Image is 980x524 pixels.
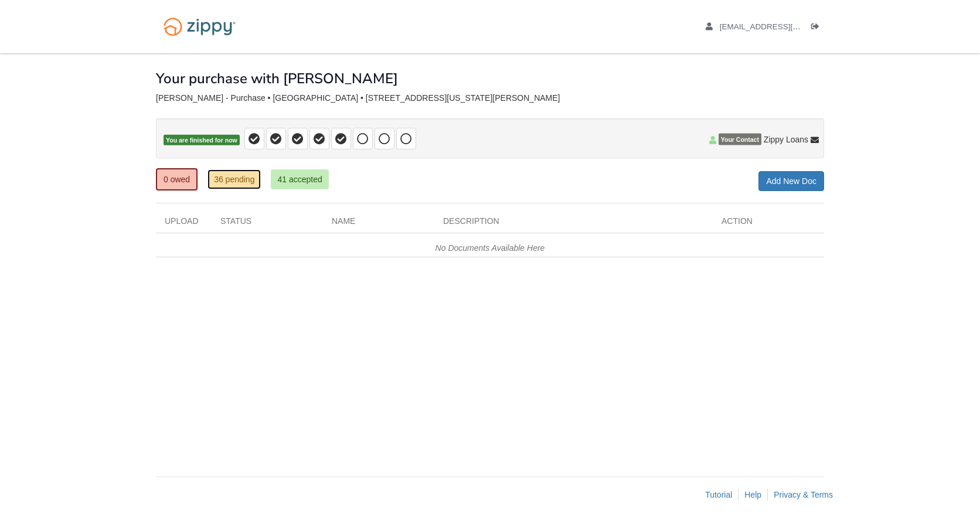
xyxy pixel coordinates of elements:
[323,215,434,233] div: Name
[720,22,854,31] span: fer0885@icloud.com
[764,134,808,145] span: Zippy Loans
[271,169,328,189] a: 41 accepted
[156,215,212,233] div: Upload
[207,169,261,189] a: 36 pending
[719,134,761,145] span: Your Contact
[713,215,824,233] div: Action
[811,22,824,34] a: Log out
[774,490,833,499] a: Privacy & Terms
[164,135,240,146] span: You are finished for now
[434,215,713,233] div: Description
[758,171,824,191] a: Add New Doc
[212,215,323,233] div: Status
[435,243,545,253] em: No Documents Available Here
[156,12,243,42] img: Logo
[156,93,824,103] div: [PERSON_NAME] - Purchase • [GEOGRAPHIC_DATA] • [STREET_ADDRESS][US_STATE][PERSON_NAME]
[705,490,732,499] a: Tutorial
[706,22,854,34] a: edit profile
[156,71,398,86] h1: Your purchase with [PERSON_NAME]
[156,168,198,190] a: 0 owed
[744,490,761,499] a: Help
